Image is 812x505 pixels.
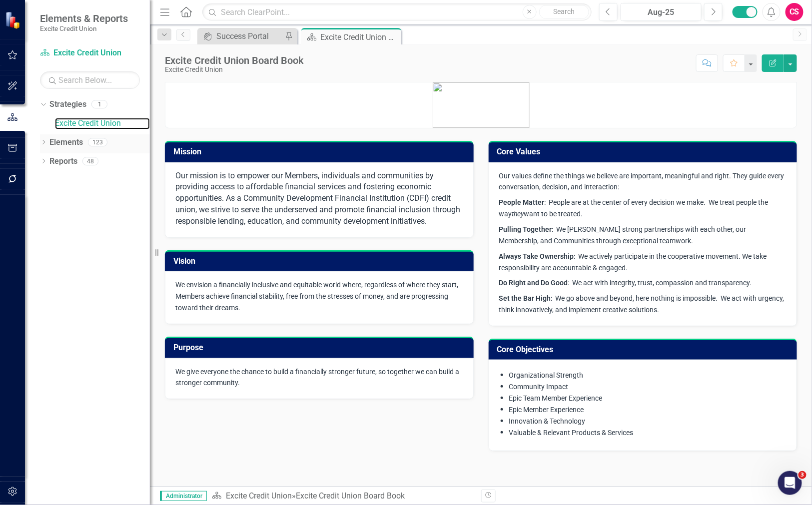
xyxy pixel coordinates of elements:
span: Valuable & Relevant Products & Services [509,429,634,437]
input: Search ClearPoint... [202,3,591,21]
span: Organizational Strength [509,371,584,379]
span: Epic Team Member Experience [509,394,603,402]
a: Excite Credit Union [226,491,292,501]
div: Excite Credit Union [165,66,304,73]
h3: Core Objectives [497,345,793,354]
iframe: Intercom live chat [778,471,802,495]
span: Administrator [160,491,207,501]
a: Excite Credit Union [40,47,140,59]
span: We envision a financially inclusive and equitable world where, regardless of where they start, Me... [175,281,458,312]
div: Excite Credit Union Board Book [296,491,405,501]
span: 3 [799,471,807,479]
span: We give everyone the chance to build a financially stronger future, so together we can build a st... [175,368,459,387]
input: Search Below... [40,71,140,89]
strong: Pulling Together [499,225,552,233]
span: : We go above and beyond, here nothing is impossible. We act with urgency, think innovatively, an... [499,294,785,314]
a: Success Portal [200,30,282,42]
span: : People are at the center of every decision we make. We treat people the way want to be treated. [499,198,769,218]
span: Elements & Reports [40,12,128,24]
div: Aug-25 [624,6,699,18]
span: Our values define the things we believe are important, meaningful and right. They guide every con... [499,172,785,191]
div: Excite Credit Union Board Book [320,31,399,43]
img: ClearPoint Strategy [5,11,22,29]
a: Excite Credit Union [55,118,150,129]
div: Excite Credit Union Board Book [165,55,304,66]
em: they [512,210,524,218]
strong: People Matter [499,198,545,206]
small: Excite Credit Union [40,24,128,32]
div: 123 [88,138,107,146]
div: Success Portal [216,30,282,42]
h3: Core Values [497,147,793,156]
span: Innovation & Technology [509,417,586,425]
strong: Set the Bar High [499,294,551,302]
span: Search [553,7,575,15]
div: » [212,491,474,502]
img: mceclip1.png [433,82,530,128]
p: Our mission is to empower our Members, individuals and communities by providing access to afforda... [175,170,463,227]
button: Search [539,5,589,19]
a: Reports [49,156,77,167]
span: : We actively participate in the cooperative movement. We take responsibility are accountable & e... [499,252,767,272]
span: : We [PERSON_NAME] strong partnerships with each other, our Membership, and Communities through e... [499,225,747,245]
span: : We act with integrity, trust, compassion and transparency. [499,279,752,287]
span: Epic Member Experience [509,406,584,414]
h3: Vision [173,257,469,266]
h3: Mission [173,147,469,156]
span: Community Impact [509,383,569,391]
strong: Always Take Ownership [499,252,574,260]
div: 1 [91,100,107,109]
a: Elements [49,137,83,148]
h3: Purpose [173,343,469,352]
strong: Do Right and Do Good [499,279,568,287]
button: Aug-25 [621,3,702,21]
a: Strategies [49,99,86,110]
div: 48 [82,157,98,165]
button: CS [786,3,804,21]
